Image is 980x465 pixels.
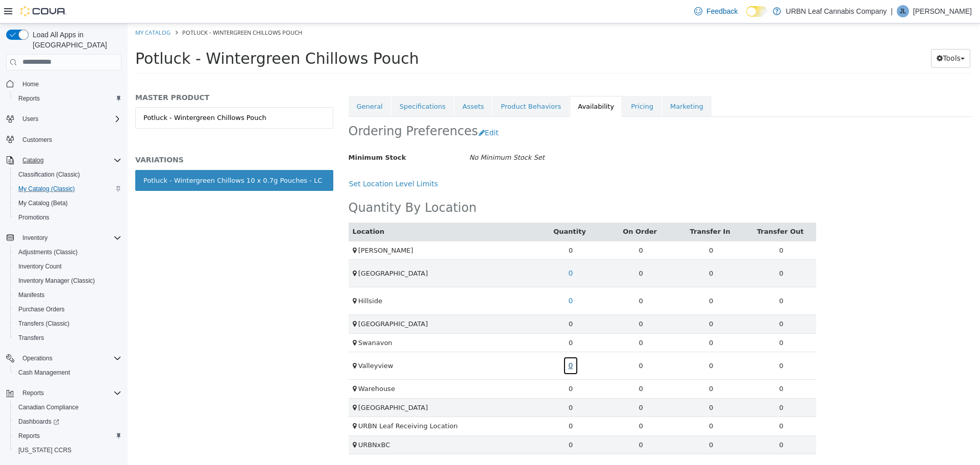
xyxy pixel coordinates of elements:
td: 0 [619,217,689,236]
a: Potluck - Wintergreen Chillows Pouch [8,84,206,105]
span: Hillside [231,274,255,281]
span: Transfers [14,332,121,344]
span: Dashboards [18,418,59,426]
td: 0 [548,264,619,291]
span: Load All Apps in [GEOGRAPHIC_DATA] [29,30,121,50]
button: Transfers (Classic) [10,316,126,331]
a: On Order [495,204,531,212]
span: My Catalog (Beta) [18,199,68,207]
td: 0 [548,329,619,356]
td: 0 [619,412,689,431]
span: [GEOGRAPHIC_DATA] [231,246,301,254]
span: My Catalog (Beta) [14,197,121,209]
h5: MASTER PRODUCT [8,69,206,79]
button: Location [225,203,259,213]
span: Warehouse [231,361,267,369]
td: 0 [548,217,619,236]
a: Manifests [14,289,48,301]
td: 0 [478,412,549,431]
a: General [221,72,263,94]
button: Promotions [10,210,126,225]
a: Transfers (Classic) [14,317,73,330]
button: Catalog [18,154,47,166]
a: My Catalog (Classic) [14,183,79,195]
a: Canadian Compliance [14,401,83,413]
a: Specifications [264,72,326,94]
button: Cash Management [10,365,126,380]
i: No Minimum Stock Set [341,130,417,138]
span: Dark Mode [746,17,747,17]
span: URBNxBC [231,418,263,425]
h5: VARIATIONS [8,132,206,141]
a: 0 [435,240,451,259]
button: Inventory [2,231,126,245]
span: Transfers [18,334,44,342]
span: Purchase Orders [14,303,121,315]
td: 0 [619,291,689,310]
a: Feedback [690,1,742,21]
button: Set Location Level Limits [221,151,316,170]
button: Reports [10,91,126,106]
td: 0 [408,412,478,431]
span: Transfers (Classic) [14,317,121,330]
span: Adjustments (Classic) [18,248,78,256]
td: 0 [478,264,549,291]
p: URBN Leaf Cannabis Company [786,5,887,17]
button: Reports [10,429,126,443]
a: Transfer Out [629,204,678,212]
h2: Ordering Preferences [221,100,351,116]
button: Home [2,77,126,91]
img: Cova [20,6,66,16]
span: Reports [14,430,121,442]
td: 0 [408,291,478,310]
h2: Quantity By Location [221,177,349,192]
span: Operations [18,352,121,364]
p: | [891,5,893,17]
span: Customers [18,133,121,146]
span: Feedback [706,6,738,16]
span: My Catalog (Classic) [18,185,75,193]
span: [GEOGRAPHIC_DATA] [231,380,301,388]
button: Edit [351,100,377,119]
button: Canadian Compliance [10,400,126,414]
button: Operations [2,351,126,365]
a: Dashboards [10,414,126,429]
a: Quantity [426,204,460,212]
p: [PERSON_NAME] [913,5,972,17]
td: 0 [619,236,689,264]
span: Canadian Compliance [14,401,121,413]
a: Reports [14,430,44,442]
span: Potluck - Wintergreen Chillows Pouch [55,5,175,13]
td: 0 [548,310,619,329]
a: Transfer In [562,204,605,212]
td: 0 [478,291,549,310]
span: Inventory [22,234,47,242]
a: Pricing [495,72,534,94]
span: Minimum Stock [221,130,279,138]
span: Valleyview [231,338,266,346]
td: 0 [478,356,549,375]
a: My Catalog [8,5,43,13]
span: Inventory Manager (Classic) [18,277,95,285]
span: Home [22,80,39,88]
a: Promotions [14,211,54,224]
span: Reports [18,432,40,440]
td: 0 [619,264,689,291]
span: Catalog [18,154,121,166]
td: 0 [478,217,549,236]
span: Inventory Count [18,262,62,271]
td: 0 [619,394,689,412]
a: Marketing [534,72,584,94]
a: Reports [14,92,44,105]
td: 0 [619,375,689,394]
span: Washington CCRS [14,444,121,456]
td: 0 [548,375,619,394]
span: Inventory Manager (Classic) [14,275,121,287]
span: Canadian Compliance [18,403,79,411]
button: Purchase Orders [10,302,126,316]
a: Adjustments (Classic) [14,246,82,258]
a: Assets [327,72,364,94]
span: Customers [22,136,52,144]
span: Reports [18,387,121,399]
span: Inventory Count [14,260,121,273]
